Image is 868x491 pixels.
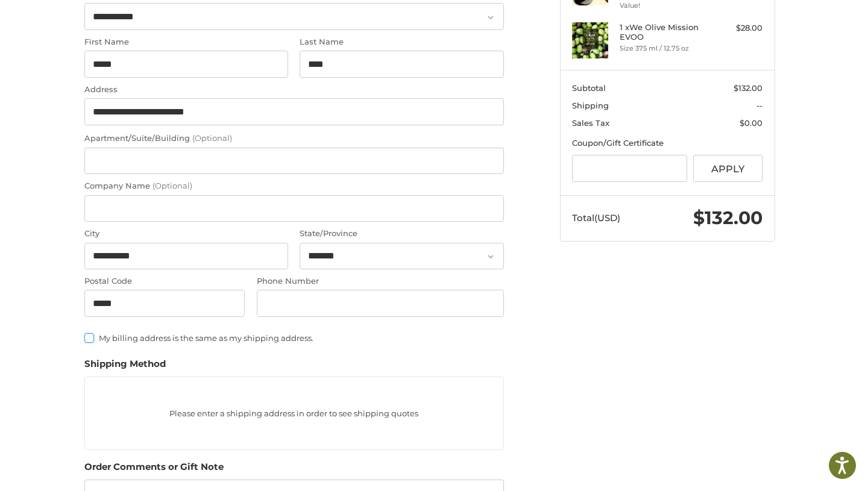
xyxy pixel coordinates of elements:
[84,460,224,480] legend: Order Comments
[620,43,712,54] li: Size 375 ml / 12.75 oz
[17,18,136,28] p: We're away right now. Please check back later!
[572,212,620,224] span: Total (USD)
[257,275,504,287] label: Phone Number
[715,22,763,34] div: $28.00
[572,118,609,128] span: Sales Tax
[300,36,503,48] label: Last Name
[756,101,763,110] span: --
[572,137,763,149] div: Coupon/Gift Certificate
[734,83,763,93] span: $132.00
[84,333,504,343] label: My billing address is the same as my shipping address.
[139,16,153,30] button: Open LiveChat chat widget
[620,22,712,42] h4: 1 x We Olive Mission EVOO
[769,458,868,491] iframe: Google Customer Reviews
[84,357,166,377] legend: Shipping Method
[693,207,763,229] span: $132.00
[192,133,232,143] small: (Optional)
[84,275,245,287] label: Postal Code
[300,228,503,240] label: State/Province
[84,133,504,145] label: Apartment/Suite/Building
[572,83,606,93] span: Subtotal
[693,155,763,182] button: Apply
[84,180,504,192] label: Company Name
[84,84,504,96] label: Address
[572,101,609,110] span: Shipping
[85,402,503,425] p: Please enter a shipping address in order to see shipping quotes
[153,181,192,190] small: (Optional)
[740,118,763,128] span: $0.00
[84,228,288,240] label: City
[84,36,288,48] label: First Name
[572,155,687,182] input: Gift Certificate or Coupon Code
